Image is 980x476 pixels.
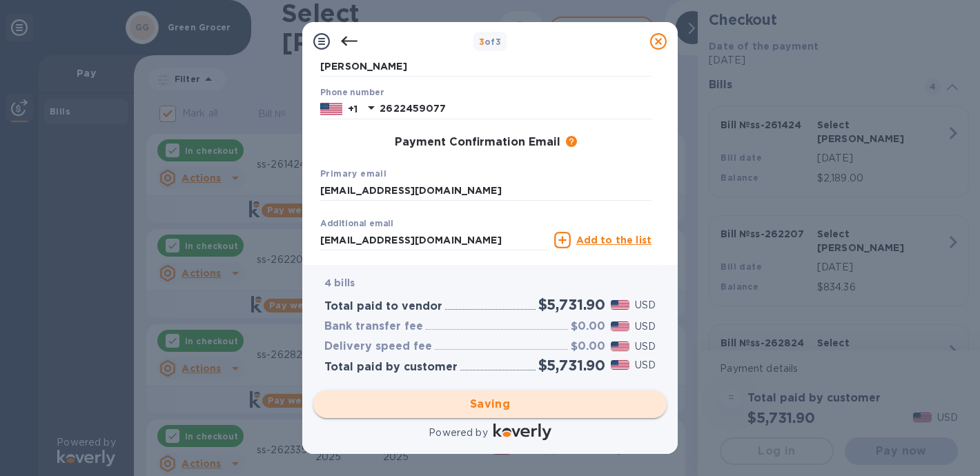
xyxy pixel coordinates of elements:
input: Enter your phone number [380,99,651,119]
h3: $0.00 [571,340,605,353]
label: Additional email [320,220,393,228]
img: USD [611,341,629,351]
h3: Delivery speed fee [324,340,432,353]
b: of 3 [479,37,502,47]
h3: $0.00 [571,320,605,333]
img: USD [611,300,629,310]
p: USD [635,339,656,354]
p: Email address will be added to the list of emails [320,252,549,268]
h3: Payment Confirmation Email [395,136,560,149]
p: USD [635,319,656,334]
span: 3 [479,37,484,47]
p: Powered by [429,426,487,440]
h3: Bank transfer fee [324,320,423,333]
p: USD [635,358,656,373]
input: Enter additional email [320,230,549,250]
b: 4 bills [324,277,355,288]
h2: $5,731.90 [538,357,605,374]
h3: Total paid by customer [324,361,458,374]
input: Enter your last name [320,56,651,77]
h2: $5,731.90 [538,296,605,313]
p: +1 [348,102,357,116]
img: USD [611,321,629,331]
b: Primary email [320,168,386,179]
img: Logo [493,424,551,440]
u: Add to the list [576,235,651,246]
h3: Total paid to vendor [324,300,442,313]
label: Phone number [320,89,384,97]
input: Enter your primary name [320,181,651,201]
p: USD [635,298,656,313]
img: US [320,101,342,117]
img: USD [611,360,629,370]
